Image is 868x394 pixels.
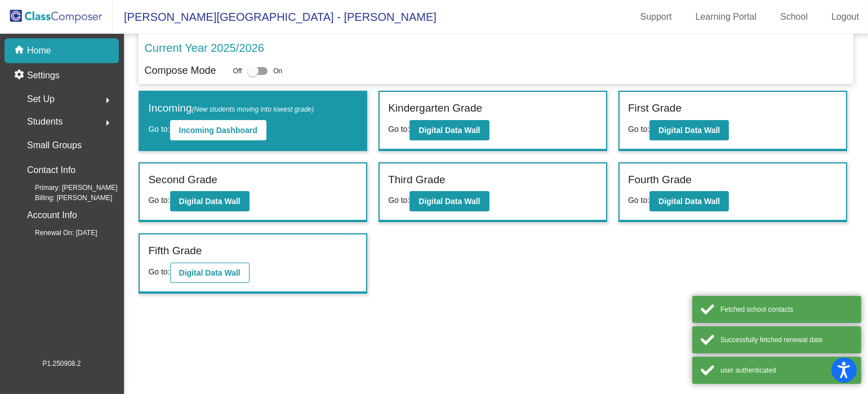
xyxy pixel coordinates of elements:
[649,120,729,140] button: Digital Data Wall
[720,365,853,375] div: user authenticated
[179,126,257,135] b: Incoming Dashboard
[27,44,51,57] p: Home
[273,66,282,76] span: On
[687,8,766,26] a: Learning Portal
[649,191,729,211] button: Digital Data Wall
[27,207,77,223] p: Account Info
[148,172,217,188] label: Second Grade
[14,44,27,57] mat-icon: home
[409,191,489,211] button: Digital Data Wall
[27,114,63,130] span: Students
[148,100,314,117] label: Incoming
[148,267,170,276] span: Go to:
[144,63,216,78] p: Compose Mode
[658,197,720,206] b: Digital Data Wall
[179,268,241,277] b: Digital Data Wall
[419,197,480,206] b: Digital Data Wall
[148,243,202,259] label: Fifth Grade
[720,304,853,315] div: Fetched school contacts
[631,8,681,26] a: Support
[148,196,170,205] span: Go to:
[170,120,266,140] button: Incoming Dashboard
[233,66,242,76] span: Off
[771,8,817,26] a: School
[27,162,75,178] p: Contact Info
[192,105,314,113] span: (New students moving into lowest grade)
[409,120,489,140] button: Digital Data Wall
[388,100,482,117] label: Kindergarten Grade
[148,125,170,134] span: Go to:
[179,197,241,206] b: Digital Data Wall
[27,91,55,107] span: Set Up
[388,196,409,205] span: Go to:
[170,191,250,211] button: Digital Data Wall
[17,183,118,193] span: Primary: [PERSON_NAME]
[822,8,868,26] a: Logout
[720,335,853,345] div: Successfully fetched renewal date
[101,116,114,130] mat-icon: arrow_right
[658,126,720,135] b: Digital Data Wall
[388,172,445,188] label: Third Grade
[14,69,27,82] mat-icon: settings
[628,172,692,188] label: Fourth Grade
[628,100,682,117] label: First Grade
[113,8,437,26] span: [PERSON_NAME][GEOGRAPHIC_DATA] - [PERSON_NAME]
[27,138,82,153] p: Small Groups
[170,263,250,283] button: Digital Data Wall
[17,193,112,203] span: Billing: [PERSON_NAME]
[144,39,264,56] p: Current Year 2025/2026
[419,126,480,135] b: Digital Data Wall
[101,94,114,107] mat-icon: arrow_right
[27,69,60,82] p: Settings
[628,125,649,134] span: Go to:
[388,125,409,134] span: Go to:
[17,228,97,238] span: Renewal On: [DATE]
[628,196,649,205] span: Go to:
